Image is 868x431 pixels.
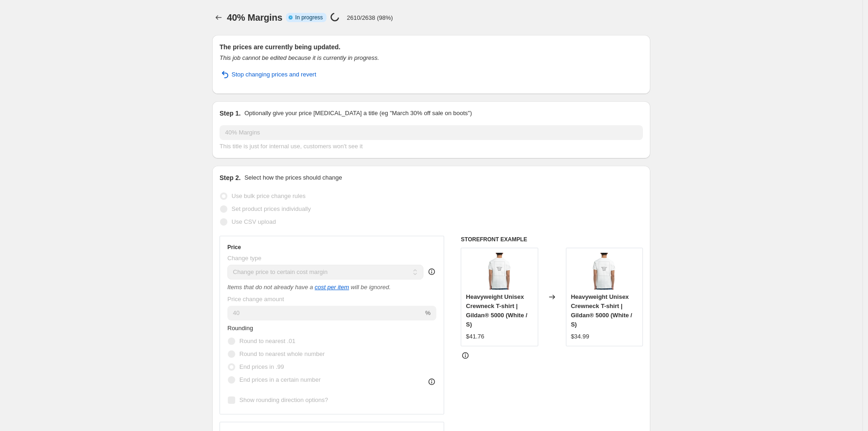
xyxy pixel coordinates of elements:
span: Heavyweight Unisex Crewneck T-shirt | Gildan® 5000 (White / S) [571,293,632,328]
img: 0ea409b0-61f2-4c5d-ad17-29906b70db76_80x.png [481,253,518,290]
h6: STOREFRONT EXAMPLE [461,236,643,243]
div: $41.76 [466,332,484,341]
span: Show rounding direction options? [239,396,328,403]
p: 2610/2638 (98%) [347,14,393,21]
span: Change type [227,255,262,262]
span: Rounding [227,325,253,332]
span: Heavyweight Unisex Crewneck T-shirt | Gildan® 5000 (White / S) [466,293,527,328]
h2: The prices are currently being updated. [220,42,643,52]
h2: Step 2. [220,173,241,182]
span: Round to nearest .01 [239,338,295,344]
a: cost per item [315,284,349,291]
p: Select how the prices should change [244,173,342,182]
span: 40% Margins [227,12,282,23]
button: Stop changing prices and revert [214,67,322,82]
span: Price change amount [227,296,284,303]
p: Optionally give your price [MEDICAL_DATA] a title (eg "March 30% off sale on boots") [244,109,472,118]
span: In progress [295,14,323,21]
i: will be ignored. [351,284,391,291]
div: $34.99 [571,332,589,341]
span: This title is just for internal use, customers won't see it [220,143,363,150]
span: Round to nearest whole number [239,350,325,357]
input: 50 [227,306,423,320]
div: help [427,267,436,276]
img: 0ea409b0-61f2-4c5d-ad17-29906b70db76_80x.png [586,253,623,290]
h3: Price [227,244,241,251]
i: Items that do not already have a [227,284,313,291]
span: End prices in .99 [239,363,284,370]
span: Stop changing prices and revert [232,70,316,79]
span: End prices in a certain number [239,376,321,383]
h2: Step 1. [220,109,241,118]
span: Use CSV upload [232,218,276,225]
span: Use bulk price change rules [232,192,305,199]
i: This job cannot be edited because it is currently in progress. [220,54,379,61]
span: % [425,309,431,316]
button: Price change jobs [212,11,225,24]
input: 30% off holiday sale [220,125,643,140]
span: Set product prices individually [232,205,311,212]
